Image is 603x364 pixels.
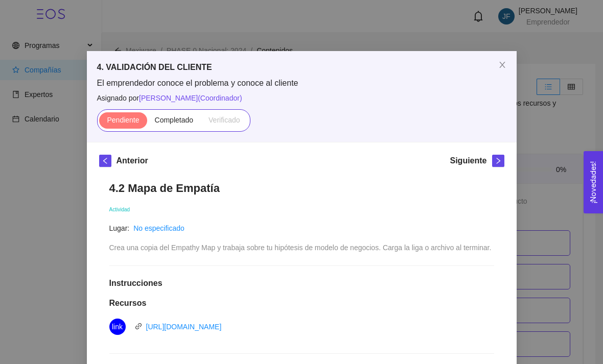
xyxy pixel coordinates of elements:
[97,61,506,74] h5: 4. VALIDACIÓN DEL CLIENTE
[133,224,184,232] a: No especificado
[109,181,494,195] h1: 4.2 Mapa de Empatía
[109,298,494,308] h1: Recursos
[584,151,603,213] button: Open Feedback Widget
[97,78,506,89] span: El emprendedor conoce el problema y conoce al cliente
[450,155,486,167] h5: Siguiente
[109,278,494,288] h1: Instrucciones
[488,51,517,80] button: Close
[107,116,139,124] span: Pendiente
[112,319,123,335] span: link
[117,155,148,167] h5: Anterior
[109,207,130,212] span: Actividad
[109,244,492,252] span: Crea una copia del Empathy Map y trabaja sobre tu hipótesis de modelo de negocios. Carga la liga ...
[109,223,130,234] article: Lugar:
[100,157,111,164] span: left
[492,155,504,167] button: right
[97,92,506,104] span: Asignado por
[99,155,111,167] button: left
[135,323,142,330] span: link
[493,157,504,164] span: right
[155,116,194,124] span: Completado
[498,61,506,69] span: close
[146,323,222,331] a: [URL][DOMAIN_NAME]
[208,116,240,124] span: Verificado
[139,94,242,102] span: [PERSON_NAME] ( Coordinador )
